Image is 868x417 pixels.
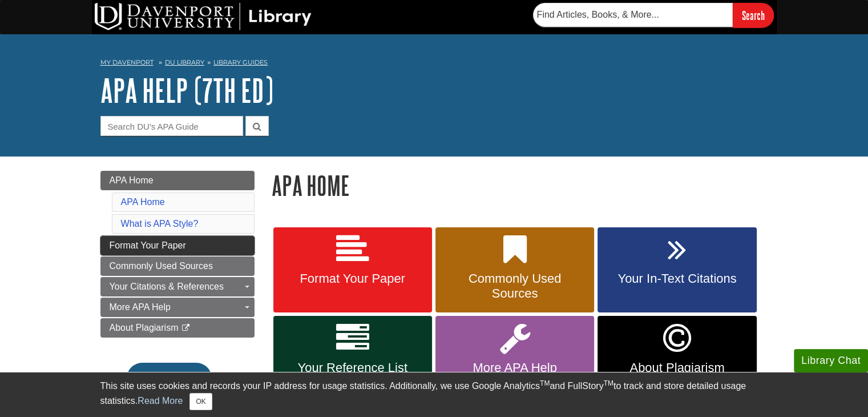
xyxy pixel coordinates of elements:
[100,55,768,73] nav: breadcrumb
[100,171,255,190] a: APA Home
[213,58,268,66] a: Library Guides
[100,116,243,136] input: Search DU's APA Guide
[540,379,550,387] sup: TM
[127,363,212,394] button: En español
[604,379,613,387] sup: TM
[100,379,768,410] div: This site uses cookies and records your IP address for usage statistics. Additionally, we use Goo...
[100,58,154,67] a: My Davenport
[272,171,768,200] h1: APA Home
[165,58,204,66] a: DU Library
[181,324,191,332] i: This link opens in a new window
[100,318,255,338] a: About Plagiarism
[444,271,586,301] span: Commonly Used Sources
[282,360,423,375] span: Your Reference List
[110,282,224,291] span: Your Citations & References
[273,227,432,313] a: Format Your Paper
[100,256,255,276] a: Commonly Used Sources
[121,219,199,228] a: What is APA Style?
[606,271,748,286] span: Your In-Text Citations
[533,3,733,27] input: Find Articles, Books, & More...
[597,316,756,403] a: Link opens in new window
[189,393,212,410] button: Close
[100,277,255,296] a: Your Citations & References
[100,298,255,317] a: More APA Help
[794,349,868,372] button: Library Chat
[597,227,756,313] a: Your In-Text Citations
[100,73,273,108] a: APA Help (7th Ed)
[110,175,154,185] span: APA Home
[100,171,255,413] div: Guide Page Menu
[110,302,171,312] span: More APA Help
[110,240,186,250] span: Format Your Paper
[110,323,179,332] span: About Plagiarism
[435,227,594,313] a: Commonly Used Sources
[110,261,213,271] span: Commonly Used Sources
[95,3,312,30] img: DU Library
[121,197,165,207] a: APA Home
[533,3,774,27] form: Searches DU Library's articles, books, and more
[733,3,774,27] input: Search
[282,271,423,286] span: Format Your Paper
[444,360,586,375] span: More APA Help
[435,316,594,403] a: More APA Help
[100,236,255,255] a: Format Your Paper
[273,316,432,403] a: Your Reference List
[138,396,183,406] a: Read More
[606,360,748,375] span: About Plagiarism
